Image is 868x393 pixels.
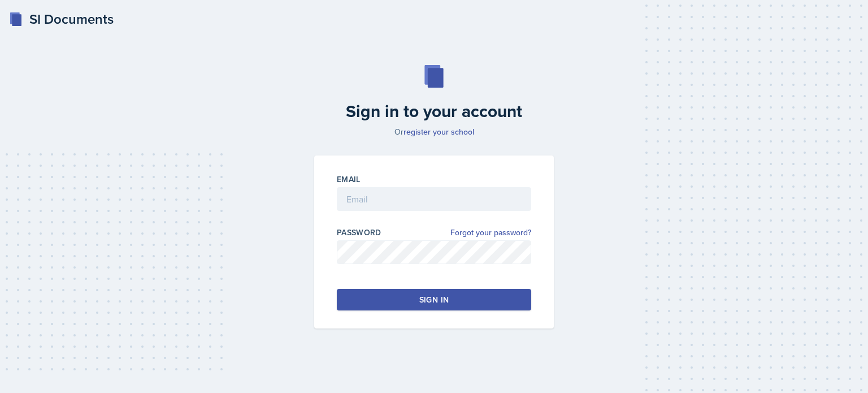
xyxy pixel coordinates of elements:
[337,174,361,185] label: Email
[9,9,114,29] a: SI Documents
[307,126,561,137] p: Or
[337,227,381,238] label: Password
[419,294,449,305] div: Sign in
[337,187,531,211] input: Email
[403,126,474,137] a: register your school
[450,227,531,239] a: Forgot your password?
[307,101,561,122] h2: Sign in to your account
[337,289,531,310] button: Sign in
